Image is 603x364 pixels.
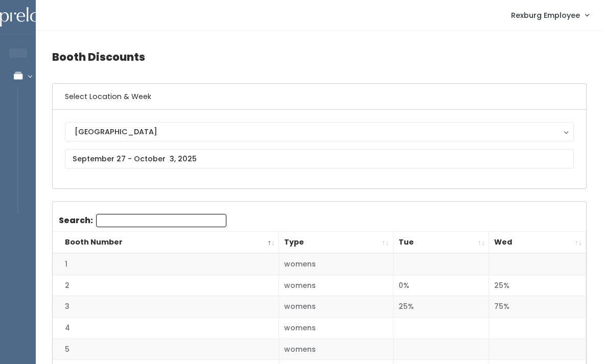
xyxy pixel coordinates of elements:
[53,338,279,360] td: 5
[65,149,574,168] input: September 27 - October 3, 2025
[53,318,279,339] td: 4
[279,318,393,339] td: womens
[393,275,489,296] td: 0%
[53,296,279,318] td: 3
[75,126,564,137] div: [GEOGRAPHIC_DATA]
[279,338,393,360] td: womens
[511,10,580,21] span: Rexburg Employee
[279,232,393,254] th: Type: activate to sort column ascending
[53,84,586,110] h6: Select Location & Week
[501,4,599,26] a: Rexburg Employee
[279,253,393,275] td: womens
[279,296,393,318] td: womens
[65,122,574,141] button: [GEOGRAPHIC_DATA]
[53,232,279,254] th: Booth Number: activate to sort column descending
[59,214,226,227] label: Search:
[489,232,586,254] th: Wed: activate to sort column ascending
[279,275,393,296] td: womens
[393,232,489,254] th: Tue: activate to sort column ascending
[489,275,586,296] td: 25%
[53,275,279,296] td: 2
[393,296,489,318] td: 25%
[489,296,586,318] td: 75%
[53,253,279,275] td: 1
[52,43,587,71] h4: Booth Discounts
[96,214,226,227] input: Search:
